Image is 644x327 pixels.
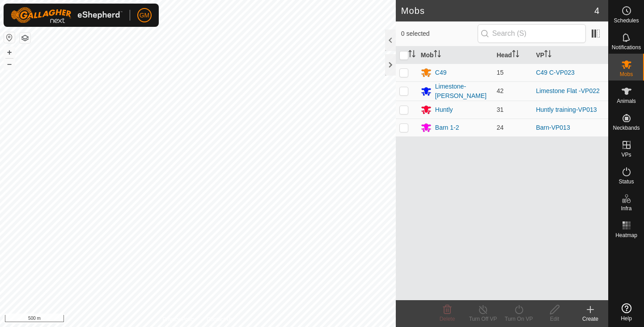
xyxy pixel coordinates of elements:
[621,152,631,157] span: VPs
[532,47,608,64] th: VP
[613,125,640,131] span: Neckbands
[536,69,574,76] a: C49 C-VP023
[620,72,633,77] span: Mobs
[435,105,453,115] div: Huntly
[617,98,636,104] span: Animals
[11,7,123,23] img: Gallagher Logo
[615,233,637,238] span: Heatmap
[162,315,196,323] a: Privacy Policy
[493,47,532,64] th: Head
[544,51,551,59] p-sorticon: Activate to sort
[537,315,572,323] div: Edit
[536,106,597,113] a: Huntly training-VP013
[501,315,537,323] div: Turn On VP
[4,47,15,58] button: +
[207,315,233,323] a: Contact Us
[4,59,15,69] button: –
[496,87,504,94] span: 42
[401,5,594,16] h2: Mobs
[594,4,599,17] span: 4
[512,51,519,59] p-sorticon: Activate to sort
[408,51,415,59] p-sorticon: Activate to sort
[621,206,631,211] span: Infra
[536,87,599,94] a: Limestone Flat -VP022
[440,316,455,322] span: Delete
[496,106,504,113] span: 31
[4,32,15,43] button: Reset Map
[435,68,447,77] div: C49
[465,315,501,323] div: Turn Off VP
[614,18,639,23] span: Schedules
[609,300,644,325] a: Help
[496,124,504,131] span: 24
[435,82,490,101] div: Limestone-[PERSON_NAME]
[612,45,641,50] span: Notifications
[20,33,30,43] button: Map Layers
[435,123,459,132] div: Barn 1-2
[619,179,634,184] span: Status
[140,11,150,20] span: GM
[417,47,493,64] th: Mob
[401,29,478,38] span: 0 selected
[572,315,608,323] div: Create
[536,124,570,131] a: Barn-VP013
[621,316,632,321] span: Help
[478,24,586,43] input: Search (S)
[496,69,504,76] span: 15
[434,51,441,59] p-sorticon: Activate to sort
